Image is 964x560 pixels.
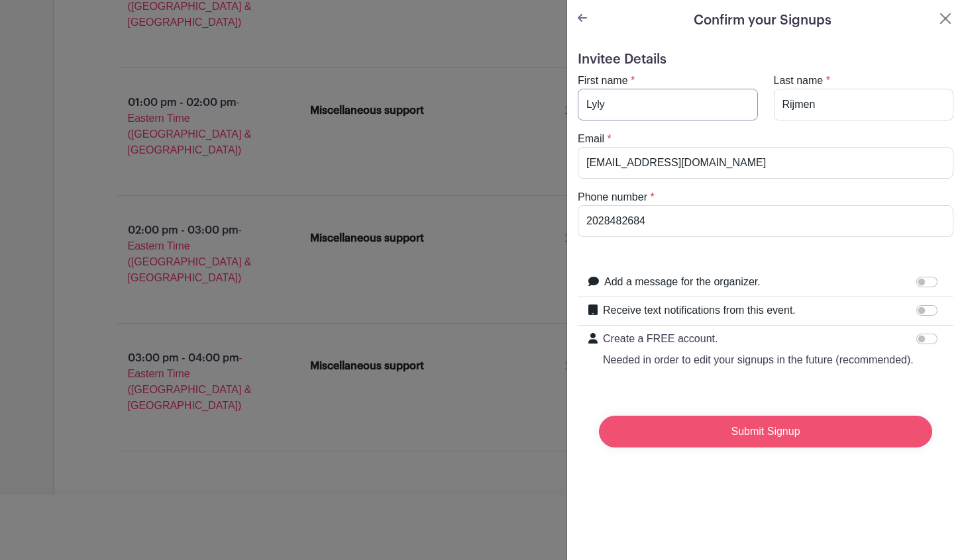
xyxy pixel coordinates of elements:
label: Add a message for the organizer. [604,274,761,290]
p: Needed in order to edit your signups in the future (recommended). [603,352,914,368]
p: Create a FREE account. [603,331,914,347]
label: Receive text notifications from this event. [603,303,796,318]
label: Phone number [578,189,647,205]
h5: Confirm your Signups [694,11,831,30]
label: First name [578,73,628,89]
button: Close [937,11,953,26]
label: Last name [774,73,824,89]
label: Email [578,131,604,147]
input: Submit Signup [599,416,932,447]
h5: Invitee Details [578,52,953,68]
